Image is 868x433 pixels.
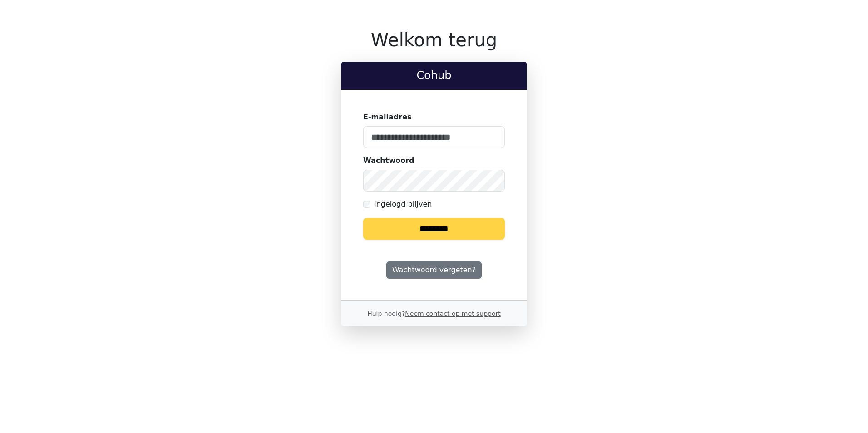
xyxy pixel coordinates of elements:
[374,199,432,210] label: Ingelogd blijven
[363,112,412,123] label: E-mailadres
[367,310,501,317] small: Hulp nodig?
[349,69,519,82] h2: Cohub
[405,310,500,317] a: Neem contact op met support
[341,29,527,51] h1: Welkom terug
[363,155,414,166] label: Wachtwoord
[386,261,482,279] a: Wachtwoord vergeten?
